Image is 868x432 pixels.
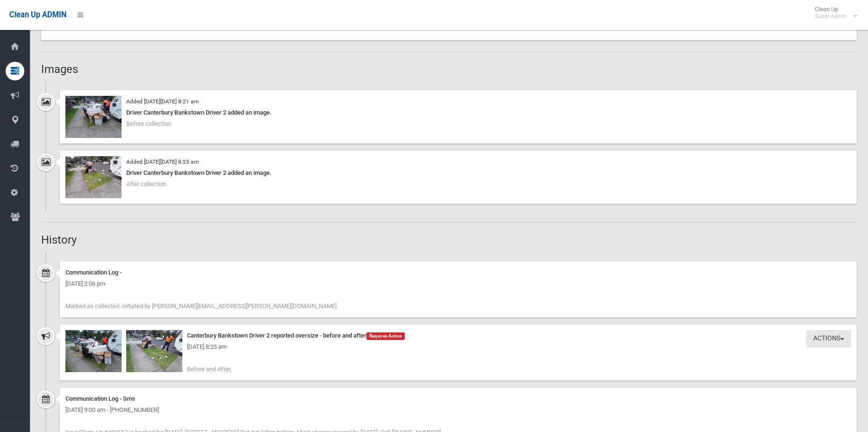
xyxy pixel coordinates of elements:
img: 2025-09-2908.25.155043802512158659498.jpg [126,330,182,372]
span: After collection [126,180,166,187]
div: [DATE] 8:25 am [65,341,851,353]
img: 2025-09-2908.25.287295981785699233767.jpg [65,156,122,198]
span: Before collection [126,120,171,127]
span: Before and After, [187,366,231,373]
div: Driver Canterbury Bankstown Driver 2 added an image. [65,107,851,118]
button: Actions [806,330,851,347]
div: [DATE] 2:06 pm [65,278,851,289]
span: Requires Action [366,332,405,340]
div: Canterbury Bankstown Driver 2 reported oversize - before and after [65,330,851,341]
div: [DATE] 9:00 am - [PHONE_NUMBER] [65,404,851,416]
span: Clean Up ADMIN [9,10,66,19]
h2: Images [41,63,857,75]
div: Communication Log - [65,267,851,278]
img: 2025-09-2908.21.232093733966286360320.jpg [65,330,122,372]
div: Driver Canterbury Bankstown Driver 2 added an image. [65,167,851,179]
div: Communication Log - Sms [65,393,851,404]
small: Super Admin [815,13,847,20]
small: Added [DATE][DATE] 8:21 am [126,98,199,105]
span: Clean Up [810,6,856,20]
img: 2025-09-2908.21.05581695205754791227.jpg [65,96,122,138]
span: Marked as collected. initiated by [PERSON_NAME][EMAIL_ADDRESS][PERSON_NAME][DOMAIN_NAME]. [65,302,338,310]
h2: History [41,234,857,246]
small: Added [DATE][DATE] 8:25 am [126,158,199,165]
